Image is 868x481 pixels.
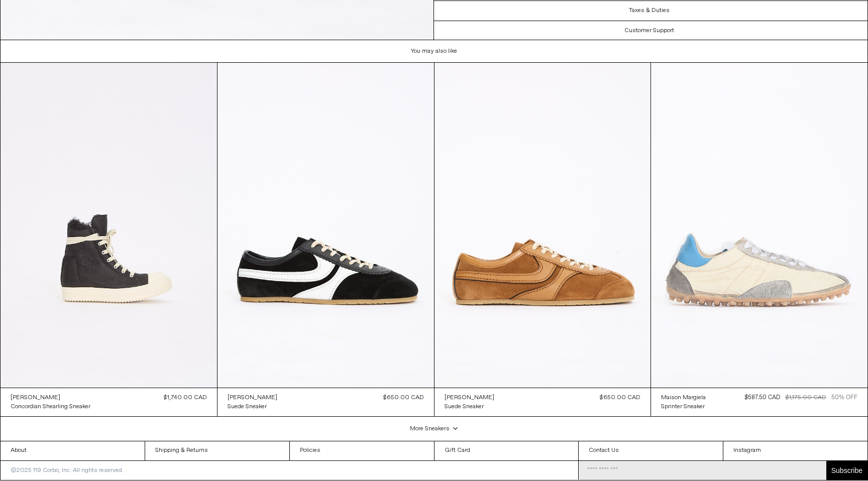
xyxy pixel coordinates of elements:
[218,63,434,387] img: Dries Van Noten Suede Sneaker
[744,393,780,402] div: $587.50 CAD
[445,402,494,411] a: Suede Sneaker
[228,394,277,402] div: [PERSON_NAME]
[786,393,826,402] div: $1,175.00 CAD
[1,441,145,460] a: About
[11,402,90,411] a: Concordian Shearling Sneaker
[723,441,867,460] a: Instagram
[661,394,706,402] div: Maison Margiela
[445,403,484,411] div: Suede Sneaker
[290,441,434,460] a: Policies
[600,393,640,402] div: $650.00 CAD
[579,461,826,480] input: Email Address
[1,417,868,441] div: More Sneakers
[228,393,277,402] a: [PERSON_NAME]
[383,393,424,402] div: $650.00 CAD
[11,393,90,402] a: [PERSON_NAME]
[1,40,868,63] h1: You may also like
[445,394,494,402] div: [PERSON_NAME]
[164,393,207,402] div: $1,740.00 CAD
[11,403,90,411] div: Concordian Shearling Sneaker
[624,27,674,34] h3: Customer Support
[661,393,706,402] a: Maison Margiela
[831,393,857,402] div: 50% OFF
[435,63,651,387] img: Dries Van Noten Suede Sneaker
[145,441,289,460] a: Shipping & Returns
[435,441,579,460] a: Gift Card
[651,63,867,387] img: Maison Margiela Sprinters Sneaker
[661,402,706,411] a: Sprinter Sneaker
[1,63,217,387] img: Rick Owens Concordian Shearling Sneaker
[228,402,277,411] a: Suede Sneaker
[826,461,867,480] button: Subscribe
[1,461,134,480] p: ©2025 119 Corbo, Inc. All rights reserved.
[629,7,670,14] h3: Taxes & Duties
[579,441,723,460] a: Contact Us
[228,403,267,411] div: Suede Sneaker
[661,403,705,411] div: Sprinter Sneaker
[11,394,60,402] div: [PERSON_NAME]
[445,393,494,402] a: [PERSON_NAME]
